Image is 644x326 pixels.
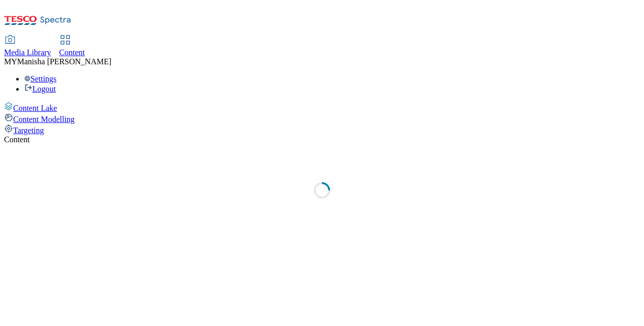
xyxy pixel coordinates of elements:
a: Logout [24,85,56,93]
span: Manisha [PERSON_NAME] [17,57,111,66]
a: Targeting [4,124,640,135]
span: Content [59,48,85,57]
a: Content Modelling [4,113,640,124]
div: Content [4,135,640,144]
a: Settings [24,74,57,83]
span: Targeting [13,126,44,135]
a: Content Lake [4,102,640,113]
span: MY [4,57,17,66]
a: Media Library [4,36,51,57]
a: Content [59,36,85,57]
span: Content Modelling [13,115,74,124]
span: Content Lake [13,104,57,112]
span: Media Library [4,48,51,57]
